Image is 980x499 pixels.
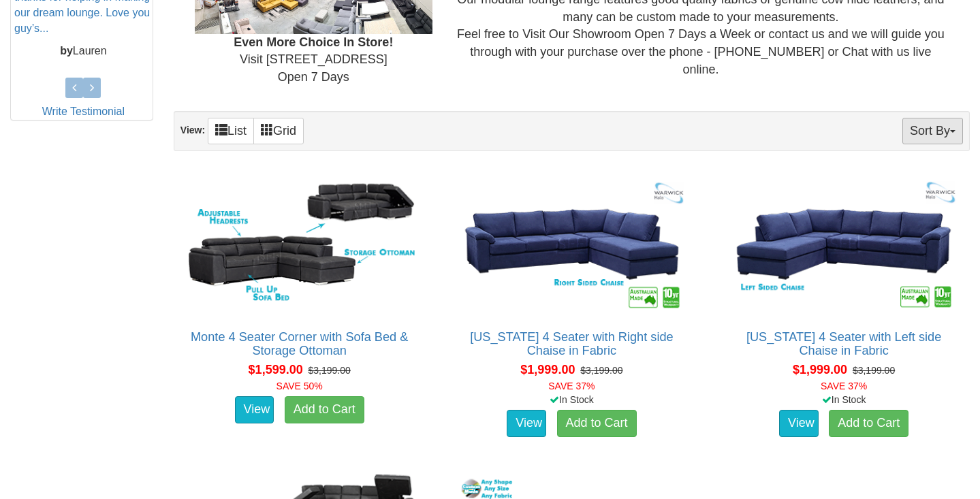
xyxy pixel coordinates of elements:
[249,363,303,376] span: $1,599.00
[470,330,674,357] a: [US_STATE] 4 Seater with Right side Chaise in Fabric
[793,363,847,376] span: $1,999.00
[235,396,274,423] a: View
[454,172,691,317] img: Arizona 4 Seater with Right side Chaise in Fabric
[557,410,637,437] a: Add to Cart
[548,381,595,391] font: SAVE 37%
[234,35,393,49] b: Even More Choice In Store!
[276,381,323,391] font: SAVE 50%
[853,365,895,376] del: $3,199.00
[60,45,73,57] b: by
[520,363,575,376] span: $1,999.00
[42,106,125,117] a: Write Testimonial
[14,44,153,59] p: Lauren
[180,125,205,135] strong: View:
[285,396,364,423] a: Add to Cart
[902,118,963,144] button: Sort By
[580,365,622,376] del: $3,199.00
[746,330,941,357] a: [US_STATE] 4 Seater with Left side Chaise in Fabric
[181,172,418,317] img: Monte 4 Seater Corner with Sofa Bed & Storage Ottoman
[779,410,819,437] a: View
[208,118,254,144] a: List
[829,410,908,437] a: Add to Cart
[715,393,973,406] div: In Stock
[725,172,962,317] img: Arizona 4 Seater with Left side Chaise in Fabric
[191,330,408,357] a: Monte 4 Seater Corner with Sofa Bed & Storage Ottoman
[821,381,867,391] font: SAVE 37%
[308,365,350,376] del: $3,199.00
[507,410,546,437] a: View
[253,118,304,144] a: Grid
[443,393,701,406] div: In Stock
